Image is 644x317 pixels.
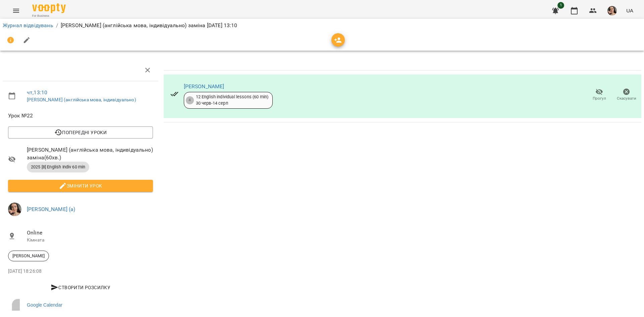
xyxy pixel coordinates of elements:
[13,182,148,190] span: Змінити урок
[27,164,89,170] span: 2025 [8] English Indiv 60 min
[27,237,153,244] p: Кімната
[184,83,224,90] a: [PERSON_NAME]
[3,296,158,313] a: Google Calendar
[11,283,150,292] span: Створити розсилку
[626,7,633,14] span: UA
[557,2,564,9] span: 1
[586,86,613,104] button: Прогул
[32,14,66,18] span: For Business
[8,180,153,192] button: Змінити урок
[8,203,21,216] img: aaa0aa5797c5ce11638e7aad685b53dd.jpeg
[593,96,606,101] span: Прогул
[196,94,269,106] div: 12 English individual lessons (60 min) 30 черв - 14 серп
[186,96,194,104] div: 4
[32,3,66,13] img: Voopty Logo
[61,21,237,30] p: [PERSON_NAME] (англійська мова, індивідуально) заміна [DATE] 13:10
[607,6,617,15] img: aaa0aa5797c5ce11638e7aad685b53dd.jpeg
[27,89,47,96] a: чт , 13:10
[8,112,153,120] span: Урок №22
[27,229,153,237] span: Online
[3,22,53,29] a: Журнал відвідувань
[27,206,75,212] a: [PERSON_NAME] (а)
[8,251,49,261] div: [PERSON_NAME]
[8,268,153,275] p: [DATE] 18:26:08
[624,4,636,17] button: UA
[56,21,58,30] li: /
[617,96,636,101] span: Скасувати
[8,126,153,139] button: Попередні уроки
[3,21,641,30] nav: breadcrumb
[27,97,136,102] a: [PERSON_NAME] (англійська мова, індивідуально)
[8,281,153,294] button: Створити розсилку
[13,128,148,137] span: Попередні уроки
[8,253,49,259] span: [PERSON_NAME]
[8,3,24,19] button: Menu
[27,146,153,162] span: [PERSON_NAME] (англійська мова, індивідуально) заміна ( 60 хв. )
[613,86,640,104] button: Скасувати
